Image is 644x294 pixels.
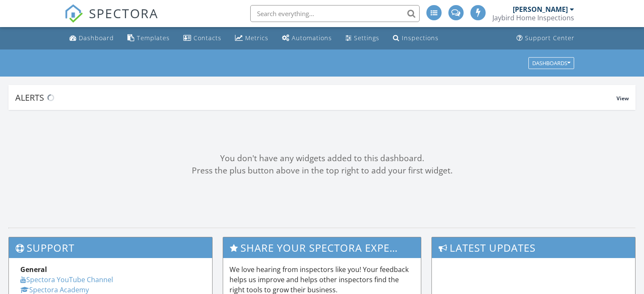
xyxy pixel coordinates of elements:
[354,34,379,42] div: Settings
[292,34,332,42] div: Automations
[124,30,173,46] a: Templates
[402,34,439,42] div: Inspections
[232,30,272,46] a: Metrics
[64,4,83,23] img: The Best Home Inspection Software - Spectora
[20,265,47,274] strong: General
[64,11,158,29] a: SPECTORA
[532,60,570,66] div: Dashboards
[89,4,158,22] span: SPECTORA
[432,237,635,258] h3: Latest Updates
[492,14,574,22] div: Jaybird Home Inspections
[8,165,636,177] div: Press the plus button above in the top right to add your first widget.
[79,34,114,42] div: Dashboard
[390,30,442,46] a: Inspections
[9,237,212,258] h3: Support
[528,57,574,69] button: Dashboards
[8,152,636,165] div: You don't have any widgets added to this dashboard.
[20,275,113,284] a: Spectora YouTube Channel
[180,30,225,46] a: Contacts
[513,5,568,14] div: [PERSON_NAME]
[66,30,117,46] a: Dashboard
[193,34,221,42] div: Contacts
[137,34,170,42] div: Templates
[223,237,421,258] h3: Share Your Spectora Experience
[279,30,335,46] a: Automations (Advanced)
[245,34,268,42] div: Metrics
[250,5,420,22] input: Search everything...
[513,30,578,46] a: Support Center
[342,30,383,46] a: Settings
[15,92,616,103] div: Alerts
[616,95,629,102] span: View
[525,34,575,42] div: Support Center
